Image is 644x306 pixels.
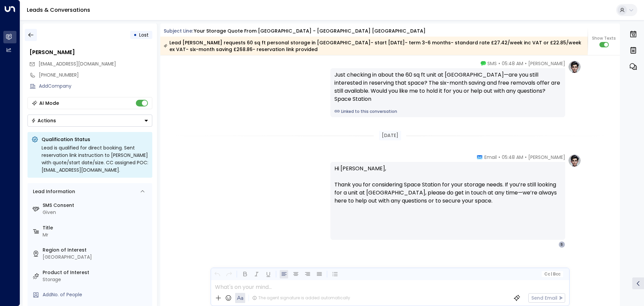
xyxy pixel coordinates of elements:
[39,60,116,67] span: [EMAIL_ADDRESS][DOMAIN_NAME]
[498,60,500,67] span: •
[568,60,581,74] img: profile-logo.png
[39,100,59,106] div: AI Mode
[28,115,152,127] button: Actions
[498,154,500,161] span: •
[43,224,150,231] label: Title
[544,272,560,276] span: Cc Bcc
[31,188,75,195] div: Lead Information
[213,270,221,278] button: Undo
[558,241,565,248] div: S
[528,60,565,67] span: [PERSON_NAME]
[334,165,561,213] p: Hi [PERSON_NAME], Thank you for considering Space Station for your storage needs. If you’re still...
[252,295,350,301] div: The agent signature is added automatically
[43,254,150,261] div: [GEOGRAPHIC_DATA]
[43,269,150,276] label: Product of Interest
[39,83,152,90] div: AddCompany
[194,28,426,35] div: Your storage quote from [GEOGRAPHIC_DATA] - [GEOGRAPHIC_DATA] [GEOGRAPHIC_DATA]
[43,231,150,238] div: Mr
[43,291,150,298] div: AddNo. of People
[43,209,150,216] div: Given
[379,131,401,140] div: [DATE]
[334,71,561,103] div: Just checking in about the 60 sq ft unit at [GEOGRAPHIC_DATA]—are you still interested in reservi...
[139,32,149,38] span: Lost
[487,60,497,67] span: SMS
[525,154,527,161] span: •
[27,6,90,14] a: Leads & Conversations
[525,60,527,67] span: •
[592,35,616,41] span: Show Texts
[225,270,233,278] button: Redo
[133,29,137,41] div: •
[334,108,561,115] a: Linked to this conversation
[42,136,148,143] p: Qualification Status
[28,115,152,127] div: Button group with a nested menu
[39,72,152,79] div: [PHONE_NUMBER]
[528,154,565,161] span: [PERSON_NAME]
[43,247,150,254] label: Region of Interest
[502,60,523,67] span: 05:48 AM
[502,154,523,161] span: 05:48 AM
[484,154,497,161] span: Email
[43,276,150,283] div: Storage
[541,271,563,277] button: Cc|Bcc
[43,202,150,209] label: SMS Consent
[30,48,152,56] div: [PERSON_NAME]
[551,272,552,276] span: |
[31,118,56,124] div: Actions
[568,154,581,167] img: profile-logo.png
[42,144,148,174] div: Lead is qualified for direct booking. Sent reservation link instruction to [PERSON_NAME] with quo...
[164,39,584,53] div: Lead [PERSON_NAME] requests 60 sq ft personal storage in [GEOGRAPHIC_DATA]- start [DATE]- term 3-...
[39,60,116,68] span: scpeach24@icloud.com
[164,28,193,34] span: Subject Line:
